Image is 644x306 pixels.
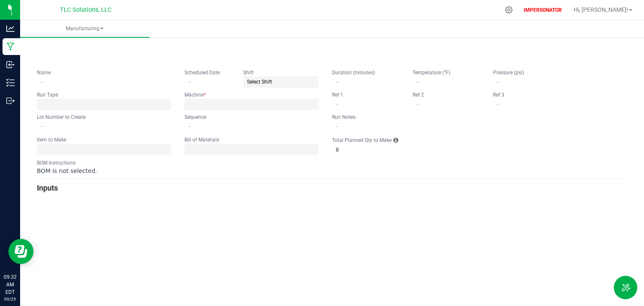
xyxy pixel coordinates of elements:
[6,78,15,87] inline-svg: Inventory
[520,6,565,14] p: IMPERSONATOR
[332,137,392,144] label: Total Planned Qty to Make
[37,70,51,76] kendo-label: Name
[184,114,206,120] kendo-label: Sequence
[37,136,66,143] label: Item to Make
[413,92,424,98] kendo-label: Ref 2
[504,6,514,14] div: Manage settings
[6,42,15,51] inline-svg: Manufacturing
[493,92,504,98] label: Ref 3
[6,60,15,69] inline-svg: Inbound
[332,92,343,98] kendo-label: Ref 1
[184,92,206,98] kendo-label: Machine
[332,70,375,76] kendo-label: Duration (minutes)
[37,114,86,120] kendo-label: Lot Number to Create
[4,296,16,302] p: 09/25
[574,6,628,13] span: Hi, [PERSON_NAME]!
[8,239,34,264] iframe: Resource center
[614,276,637,299] button: Toggle Menu
[20,20,150,38] a: Manufacturing
[20,25,150,32] span: Manufacturing
[493,69,524,76] label: Pressure (psi)
[184,70,220,76] kendo-label: Scheduled Date
[37,92,58,98] kendo-label: Run Type
[243,70,254,76] kendo-label: Shift
[413,70,450,76] kendo-label: Temperature (°F)
[60,6,112,13] span: TLC Solutions, LLC
[393,136,398,144] i: Each BOM has a Qty to Create in a single "kit". Total Planned Qty to Make is the number of kits p...
[6,24,15,33] inline-svg: Analytics
[37,167,97,174] span: BOM is not selected.
[37,160,75,166] kendo-label: BOM Instructions
[332,114,356,120] kendo-label: Run Notes
[37,182,627,194] h3: Inputs
[4,273,16,296] p: 09:32 AM EDT
[6,97,15,105] inline-svg: Outbound
[184,136,219,143] label: Bill of Materials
